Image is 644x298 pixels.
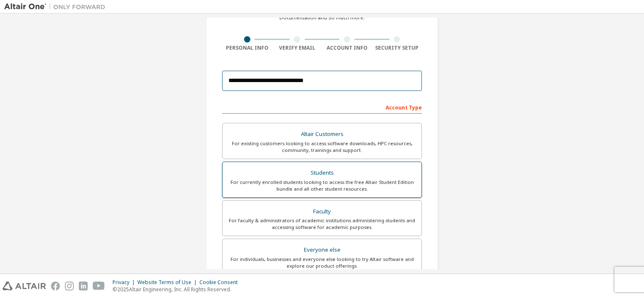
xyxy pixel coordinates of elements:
[272,45,322,51] div: Verify Email
[228,217,416,231] div: For faculty & administrators of academic institutions administering students and accessing softwa...
[51,282,60,290] img: facebook.svg
[4,3,110,11] img: Altair One
[228,206,416,218] div: Faculty
[372,45,422,51] div: Security Setup
[222,100,422,114] div: Account Type
[113,286,243,293] p: © 2025 Altair Engineering, Inc. All Rights Reserved.
[3,282,46,290] img: altair_logo.svg
[228,179,416,192] div: For currently enrolled students looking to access the free Altair Student Edition bundle and all ...
[137,279,199,286] div: Website Terms of Use
[228,167,416,179] div: Students
[322,45,372,51] div: Account Info
[228,244,416,256] div: Everyone else
[222,45,272,51] div: Personal Info
[228,256,416,269] div: For individuals, businesses and everyone else looking to try Altair software and explore our prod...
[113,279,137,286] div: Privacy
[228,140,416,154] div: For existing customers looking to access software downloads, HPC resources, community, trainings ...
[65,282,74,290] img: instagram.svg
[79,282,88,290] img: linkedin.svg
[93,282,105,290] img: youtube.svg
[228,128,416,140] div: Altair Customers
[199,279,243,286] div: Cookie Consent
